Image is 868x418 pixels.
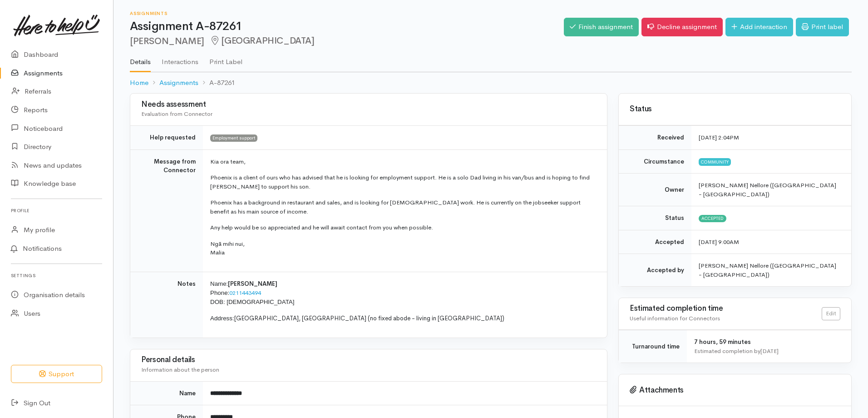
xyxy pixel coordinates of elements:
h3: Needs assessment [141,100,596,109]
td: Notes [130,272,203,337]
a: Print label [796,18,849,36]
p: Phoenix is a client of ours who has advised that he is looking for employment support. He is a so... [210,173,596,191]
span: [GEOGRAPHIC_DATA] [210,35,315,46]
a: Assignments [159,78,198,88]
a: 0211443494 [229,289,261,297]
td: Accepted by [619,254,691,287]
td: Received [619,126,691,150]
h1: Assignment A-87261 [130,20,564,33]
a: Print Label [209,46,242,71]
h6: Settings [11,269,102,282]
span: [PERSON_NAME] Nellore ([GEOGRAPHIC_DATA] - [GEOGRAPHIC_DATA]) [699,181,836,198]
span: Community [699,158,731,165]
a: Finish assignment [564,18,639,36]
span: [PERSON_NAME] [228,280,277,288]
a: Decline assignment [641,18,723,36]
h3: Status [630,105,840,114]
a: Home [130,78,148,88]
span: Evaluation from Connector [141,110,212,118]
span: Information about the person [141,366,219,373]
button: Support [11,365,102,383]
time: [DATE] 9:00AM [699,238,739,246]
td: Circumstance [619,149,691,174]
td: Message from Connector [130,149,203,272]
h3: Estimated completion time [630,304,822,313]
span: [GEOGRAPHIC_DATA], [GEOGRAPHIC_DATA] (no fixed abode - living in [GEOGRAPHIC_DATA]) [234,314,504,322]
p: Phoenix has a background in restaurant and sales, and is looking for [DEMOGRAPHIC_DATA] work. He ... [210,198,596,216]
span: DOB: [DEMOGRAPHIC_DATA] [210,299,294,305]
time: [DATE] 2:04PM [699,134,739,141]
td: Status [619,206,691,230]
td: Owner [619,174,691,206]
h3: Attachments [630,386,840,395]
span: Name: [210,280,228,287]
span: 7 hours, 59 minutes [694,338,751,346]
div: Estimated completion by [694,347,840,356]
nav: breadcrumb [130,72,852,94]
td: Help requested [130,126,203,150]
p: Kia ora team, [210,157,596,166]
td: Turnaround time [619,330,687,363]
h6: Profile [11,204,102,217]
span: Employment support [210,134,257,142]
time: [DATE] [760,347,779,355]
span: Phone: [210,289,229,296]
h6: Assignments [130,11,564,16]
h3: Personal details [141,356,596,364]
li: A-87261 [198,78,235,88]
a: Details [130,46,151,72]
a: Edit [822,307,840,320]
p: Ngā mihi nui, Malia [210,239,596,257]
p: Any help would be so appreciated and he will await contact from you when possible. [210,223,596,232]
h2: [PERSON_NAME] [130,36,564,46]
td: [PERSON_NAME] Nellore ([GEOGRAPHIC_DATA] - [GEOGRAPHIC_DATA]) [691,254,851,287]
td: Accepted [619,230,691,254]
span: Useful information for Connectors [630,314,720,322]
a: Interactions [162,46,198,71]
td: Name [130,381,203,405]
span: Address: [210,315,234,322]
a: Add interaction [725,18,793,36]
span: Accepted [699,215,726,222]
